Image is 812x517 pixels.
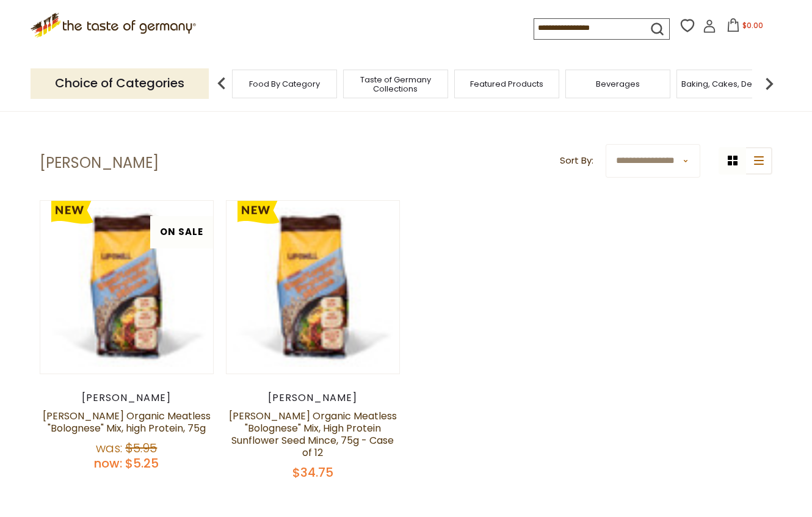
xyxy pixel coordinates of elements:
[40,154,159,172] h1: [PERSON_NAME]
[292,464,333,481] span: $34.75
[470,79,543,89] a: Featured Products
[560,153,593,168] label: Sort By:
[94,455,122,472] label: Now:
[96,439,122,457] label: Was:
[125,439,157,457] span: $5.95
[229,409,397,460] a: [PERSON_NAME] Organic Meatless "Bolognese" Mix, High Protein Sunflower Seed Mince, 75g - Case of 12
[40,392,214,404] div: [PERSON_NAME]
[209,71,234,96] img: previous arrow
[227,201,399,374] img: Lamotte Organic Meatless "Bolognese" Mix, High Protein Sunflower Seed Mince, 75g - Case of 12
[43,409,211,435] a: [PERSON_NAME] Organic Meatless "Bolognese" Mix, high Protein, 75g
[596,79,640,89] a: Beverages
[125,455,159,472] span: $5.25
[226,392,400,404] div: [PERSON_NAME]
[249,79,320,89] a: Food By Category
[757,71,781,96] img: next arrow
[742,20,763,31] span: $0.00
[40,201,213,374] img: Lamotte Organic Meatless "Bolognese" Mix, high Protein, 75g
[681,79,776,89] a: Baking, Cakes, Desserts
[347,75,444,93] a: Taste of Germany Collections
[31,68,209,98] p: Choice of Categories
[719,18,770,37] button: $0.00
